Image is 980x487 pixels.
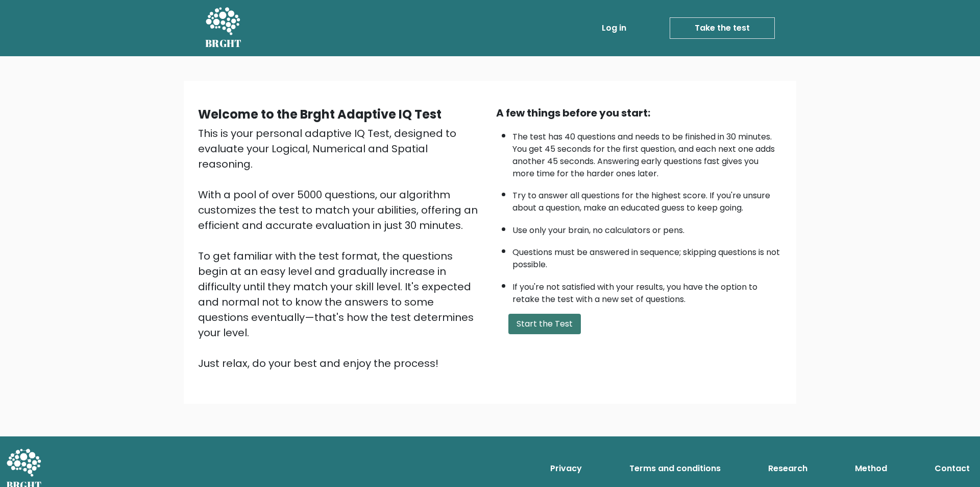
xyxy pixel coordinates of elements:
[512,126,782,180] li: The test has 40 questions and needs to be finished in 30 minutes. You get 45 seconds for the firs...
[546,458,586,479] a: Privacy
[198,106,442,123] b: Welcome to the Brght Adaptive IQ Test
[670,17,775,39] a: Take the test
[851,458,891,479] a: Method
[512,241,782,271] li: Questions must be answered in sequence; skipping questions is not possible.
[625,458,725,479] a: Terms and conditions
[512,276,782,306] li: If you're not satisfied with your results, you have the option to retake the test with a new set ...
[930,458,974,479] a: Contact
[764,458,812,479] a: Research
[205,4,242,52] a: BRGHT
[512,184,782,214] li: Try to answer all questions for the highest score. If you're unsure about a question, make an edu...
[205,37,242,50] h5: BRGHT
[598,18,630,38] a: Log in
[508,314,581,334] button: Start the Test
[496,105,782,121] div: A few things before you start:
[198,126,484,371] div: This is your personal adaptive IQ Test, designed to evaluate your Logical, Numerical and Spatial ...
[512,219,782,237] li: Use only your brain, no calculators or pens.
